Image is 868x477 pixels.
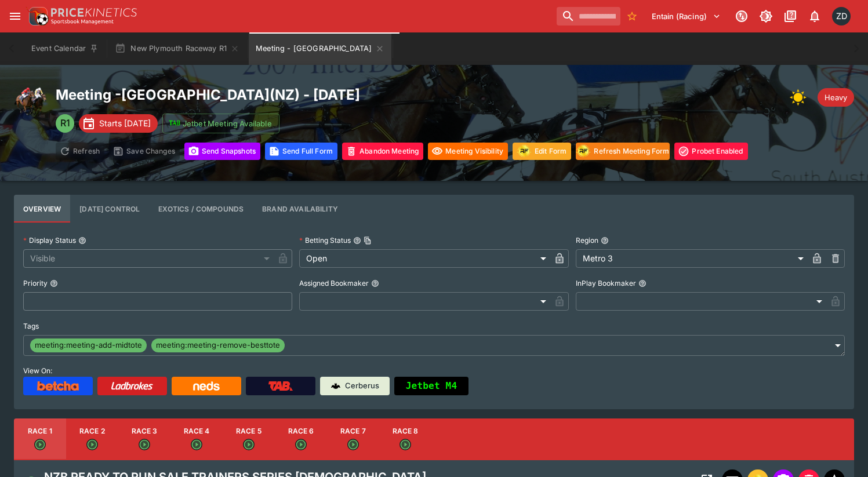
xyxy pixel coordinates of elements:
p: Priority [23,278,48,288]
img: racingform.png [516,144,532,158]
button: Copy To Clipboard [364,236,372,245]
div: racingform [516,143,532,159]
img: PriceKinetics Logo [26,5,49,28]
button: Race 6 [275,418,327,460]
button: InPlay Bookmaker [638,279,647,287]
p: InPlay Bookmaker [576,278,636,288]
button: Mark all events in meeting as closed and abandoned. [342,143,423,160]
button: No Bookmarks [623,7,641,26]
button: New Plymouth Raceway R1 [108,32,246,65]
img: racingform.png [575,144,591,158]
svg: Open [191,439,202,450]
svg: Open [347,439,359,450]
svg: Open [400,439,411,450]
p: Assigned Bookmaker [299,278,369,288]
button: Race 5 [223,418,275,460]
img: sun.png [790,86,813,109]
img: PriceKinetics [51,8,137,17]
button: Toggle light/dark mode [756,6,776,27]
img: Ladbrokes [111,381,153,391]
button: Zarne Dravitzki [829,3,854,29]
button: Display Status [78,236,86,245]
div: Visible [23,249,274,268]
button: Race 8 [379,418,431,460]
button: Race 1 [14,418,66,460]
img: horse_racing.png [14,86,46,118]
button: Send Full Form [265,143,337,160]
button: Set all events in meeting to specified visibility [428,143,508,160]
button: Meeting - New Plymouth Raceway [249,32,391,65]
button: Jetbet M4 [394,377,468,395]
button: Region [601,236,609,245]
button: Race 2 [66,418,118,460]
img: Cerberus [331,381,340,391]
p: Starts [DATE] [99,117,151,129]
button: Assigned Bookmaker [371,279,379,287]
div: Track Condition: Heavy [818,88,854,107]
button: Toggle ProBet for every event in this meeting [674,143,747,160]
img: Neds [193,381,219,391]
button: Configure each race specific details at once [70,195,149,223]
h2: Meeting - [GEOGRAPHIC_DATA] ( NZ ) - [DATE] [56,86,748,104]
input: search [557,7,620,26]
span: meeting:meeting-add-midtote [30,340,147,351]
button: Jetbet Meeting Available [162,114,279,133]
button: Documentation [780,6,801,27]
button: Race 3 [118,418,170,460]
button: Race 7 [327,418,379,460]
span: View On: [23,366,52,375]
button: Race 4 [170,418,223,460]
img: Betcha [37,381,79,391]
button: View and edit meeting dividends and compounds. [149,195,253,223]
p: Region [576,235,598,245]
button: Event Calendar [24,32,106,65]
img: Sportsbook Management [51,19,114,24]
div: Weather: Fine [790,86,813,109]
button: Base meeting details [14,195,70,223]
button: Refresh Meeting Form [576,143,670,160]
button: Send Snapshots [184,143,260,160]
svg: Open [295,439,307,450]
p: Betting Status [299,235,351,245]
div: Zarne Dravitzki [832,7,851,26]
button: Update RacingForm for all races in this meeting [513,143,571,160]
svg: Open [34,439,46,450]
img: jetbet-logo.svg [169,118,180,129]
button: Notifications [804,6,825,27]
p: Cerberus [345,380,379,392]
svg: Open [86,439,98,450]
svg: Open [139,439,150,450]
button: Betting StatusCopy To Clipboard [353,236,361,245]
button: Priority [50,279,58,287]
a: Cerberus [320,377,390,395]
button: Configure brand availability for the meeting [253,195,347,223]
div: Open [299,249,550,268]
div: racingform [575,143,591,159]
button: Select Tenant [645,7,728,26]
img: TabNZ [268,381,293,391]
p: Display Status [23,235,76,245]
button: Connected to PK [731,6,752,27]
button: open drawer [5,6,26,27]
svg: Open [243,439,255,450]
span: Heavy [818,92,854,104]
span: meeting:meeting-remove-besttote [151,340,285,351]
div: Metro 3 [576,249,808,268]
p: Tags [23,321,39,331]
